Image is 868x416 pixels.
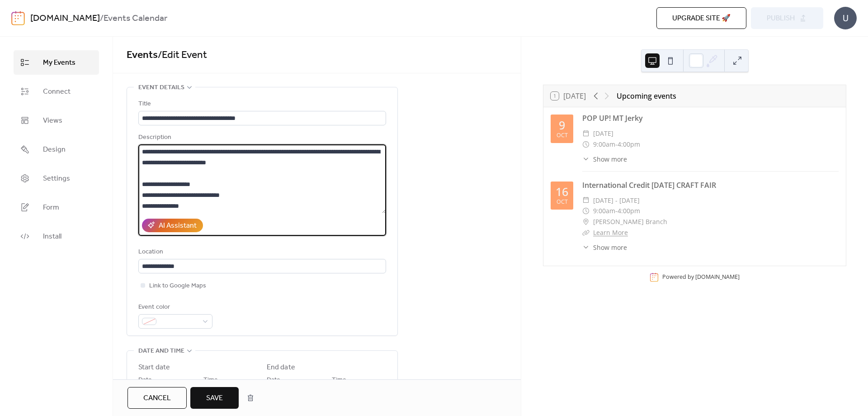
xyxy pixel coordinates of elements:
[582,154,590,164] div: ​
[14,79,99,104] a: Connect
[138,82,184,93] span: Event details
[615,206,618,216] span: -
[557,199,568,205] div: Oct
[593,195,640,206] span: [DATE] - [DATE]
[834,7,857,29] div: U
[556,186,568,197] div: 16
[267,362,295,373] div: End date
[582,195,590,206] div: ​
[138,375,152,386] span: Date
[142,219,203,232] button: AI Assistant
[206,393,223,404] span: Save
[11,11,25,25] img: logo
[203,375,218,386] span: Time
[158,45,207,65] span: / Edit Event
[14,195,99,220] a: Form
[14,224,99,249] a: Install
[332,375,346,386] span: Time
[582,180,716,190] a: International Credit [DATE] CRAFT FAIR
[100,10,104,27] b: /
[662,273,740,281] div: Powered by
[617,91,676,101] div: Upcoming events
[593,206,615,216] span: 9:00am
[138,362,170,373] div: Start date
[43,57,75,68] span: My Events
[143,393,171,404] span: Cancel
[593,216,667,227] span: [PERSON_NAME] Branch
[582,206,590,216] div: ​
[190,387,239,409] button: Save
[582,243,590,252] div: ​
[593,154,627,164] span: Show more
[593,228,628,237] a: Learn More
[14,137,99,162] a: Design
[14,108,99,133] a: Views
[582,216,590,227] div: ​
[43,202,59,213] span: Form
[138,132,384,143] div: Description
[615,139,618,150] span: -
[14,166,99,191] a: Settings
[138,302,211,313] div: Event color
[127,45,158,65] a: Events
[30,10,100,27] a: [DOMAIN_NAME]
[149,281,206,292] span: Link to Google Maps
[582,113,839,124] div: POP UP! MT Jerky
[43,86,71,97] span: Connect
[43,173,70,184] span: Settings
[582,243,627,252] button: ​Show more
[618,206,640,216] span: 4:00pm
[593,139,615,150] span: 9:00am
[43,231,61,242] span: Install
[582,154,627,164] button: ​Show more
[104,10,167,27] b: Events Calendar
[267,375,280,386] span: Date
[14,50,99,75] a: My Events
[582,227,590,238] div: ​
[138,247,384,258] div: Location
[559,120,565,131] div: 9
[557,133,568,139] div: Oct
[159,220,197,231] div: AI Assistant
[618,139,640,150] span: 4:00pm
[582,139,590,150] div: ​
[656,7,746,29] button: Upgrade site 🚀
[582,128,590,139] div: ​
[593,243,627,252] span: Show more
[138,99,384,110] div: Title
[672,13,731,24] span: Upgrade site 🚀
[695,273,740,281] a: [DOMAIN_NAME]
[127,387,187,409] button: Cancel
[138,346,184,357] span: Date and time
[593,128,613,139] span: [DATE]
[43,144,66,155] span: Design
[43,115,62,126] span: Views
